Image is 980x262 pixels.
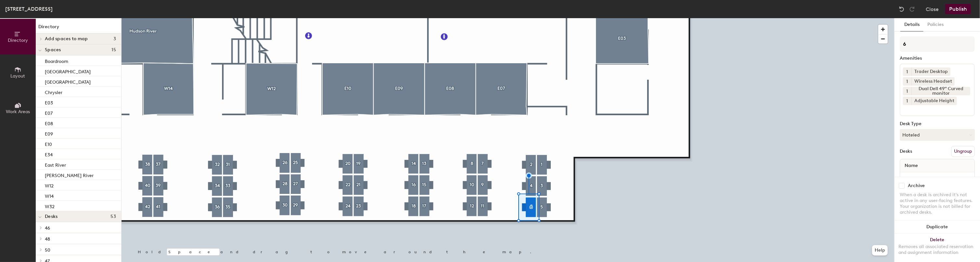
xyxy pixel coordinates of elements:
[907,78,908,85] span: 1
[911,77,955,86] div: Wireless Headset
[895,233,980,262] button: DeleteRemoves all associated reservation and assignment information
[872,245,888,256] button: Help
[900,149,912,154] div: Desks
[45,192,54,199] p: W14
[900,121,975,126] div: Desk Type
[113,36,116,42] span: 3
[907,68,908,75] span: 1
[45,88,62,95] p: Chrysler
[45,57,68,64] p: Boardroom
[45,98,53,106] p: E03
[900,192,975,215] div: When a desk is archived it's not active in any user-facing features. Your organization is not bil...
[11,73,25,79] span: Layout
[901,160,921,172] span: Name
[909,6,915,12] img: Redo
[45,109,53,116] p: E07
[5,5,53,13] div: [STREET_ADDRESS]
[911,97,957,105] div: Adjustable Height
[911,87,970,95] div: Dual Dell 49” Curved monitor
[945,4,971,14] button: Publish
[45,181,54,189] p: W12
[903,97,911,105] button: 1
[45,225,50,231] span: 46
[111,47,116,53] span: 15
[908,183,925,188] div: Archive
[901,174,973,183] input: Unnamed desk
[911,67,950,76] div: Trader Desktop
[903,77,911,86] button: 1
[951,146,975,157] button: Ungroup
[898,6,905,12] img: Undo
[45,202,55,209] p: W32
[898,244,976,256] div: Removes all associated reservation and assignment information
[45,214,58,219] span: Desks
[895,220,980,233] button: Duplicate
[903,87,911,95] button: 1
[900,129,975,141] button: Hoteled
[907,98,908,104] span: 1
[900,56,975,61] div: Amenities
[907,88,908,95] span: 1
[110,214,116,219] span: 53
[45,129,53,137] p: E09
[45,161,66,168] p: East River
[36,23,121,33] h1: Directory
[45,171,94,178] p: [PERSON_NAME] River
[45,36,88,42] span: Add spaces to map
[45,119,53,126] p: E08
[45,247,50,253] span: 50
[923,18,948,31] button: Policies
[903,67,911,76] button: 1
[6,109,30,114] span: Work Areas
[45,77,91,85] p: [GEOGRAPHIC_DATA]
[45,67,91,75] p: [GEOGRAPHIC_DATA]
[45,236,50,242] span: 48
[900,18,923,31] button: Details
[926,4,939,14] button: Close
[45,140,52,147] p: E10
[45,47,61,53] span: Spaces
[45,150,53,158] p: E34
[8,38,28,43] span: Directory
